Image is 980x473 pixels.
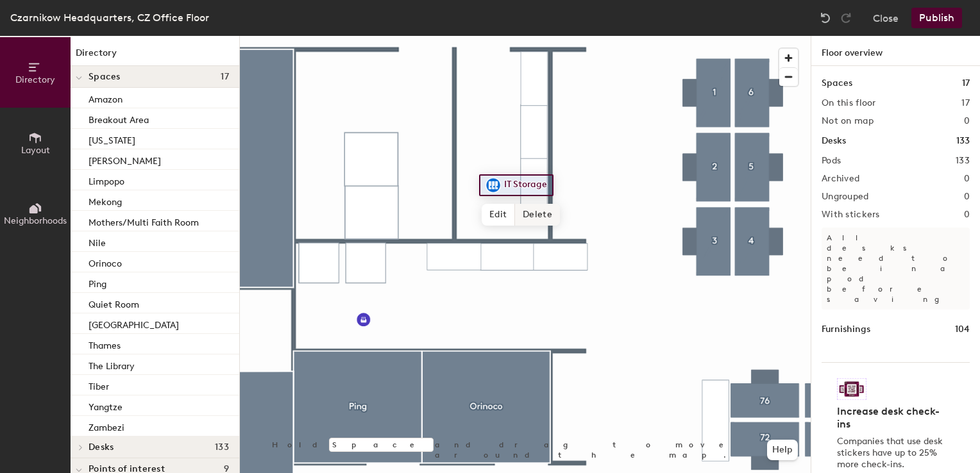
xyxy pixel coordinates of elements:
[89,316,179,331] p: [GEOGRAPHIC_DATA]
[482,204,515,226] span: Edit
[4,215,67,226] span: Neighborhoods
[811,36,980,66] h1: Floor overview
[89,378,109,392] p: Tiber
[89,131,135,146] p: [US_STATE]
[89,398,122,413] p: Yangtze
[955,322,970,336] h1: 104
[840,12,852,24] img: Redo
[89,442,114,452] span: Desks
[89,336,121,351] p: Thames
[964,174,970,184] h2: 0
[837,436,947,470] p: Companies that use desk stickers have up to 25% more check-ins.
[964,116,970,126] h2: 0
[822,134,846,148] h1: Desks
[89,275,106,290] p: Ping
[819,12,832,24] img: Undo
[89,72,121,82] span: Spaces
[89,152,161,167] p: [PERSON_NAME]
[956,134,970,148] h1: 133
[822,228,970,310] p: All desks need to be in a pod before saving
[964,210,970,220] h2: 0
[15,74,55,85] span: Directory
[767,440,798,460] button: Help
[221,72,229,82] span: 17
[822,76,852,90] h1: Spaces
[89,254,122,269] p: Orinoco
[71,46,239,66] h1: Directory
[89,357,135,372] p: The Library
[837,378,866,400] img: Sticker logo
[962,76,970,90] h1: 17
[822,98,876,108] h2: On this floor
[21,145,50,156] span: Layout
[964,192,970,202] h2: 0
[89,90,122,105] p: Amazon
[873,8,899,28] button: Close
[822,156,841,166] h2: Pods
[822,210,880,220] h2: With stickers
[10,10,209,26] div: Czarnikow Headquarters, CZ Office Floor
[89,111,149,126] p: Breakout Area
[89,234,106,249] p: Nile
[837,405,947,431] h4: Increase desk check-ins
[822,174,859,184] h2: Archived
[89,295,139,310] p: Quiet Room
[822,192,869,202] h2: Ungrouped
[89,172,124,187] p: Limpopo
[89,193,122,208] p: Mekong
[956,156,970,166] h2: 133
[215,442,229,452] span: 133
[961,98,970,108] h2: 17
[822,116,874,126] h2: Not on map
[822,322,870,336] h1: Furnishings
[89,213,199,228] p: Mothers/Multi Faith Room
[515,204,560,226] span: Delete
[89,419,124,433] p: Zambezi
[911,8,962,28] button: Publish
